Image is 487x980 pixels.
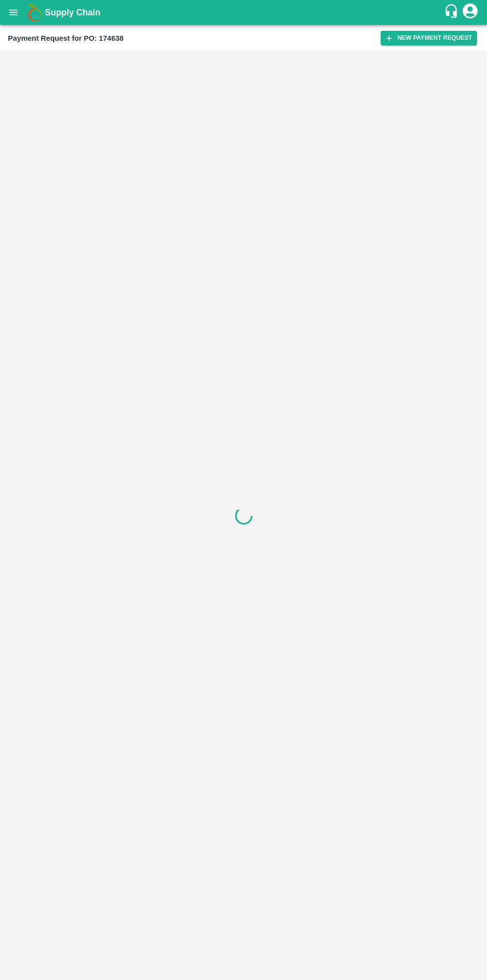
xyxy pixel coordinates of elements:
[2,1,25,24] button: open drawer
[45,5,444,19] a: Supply Chain
[25,2,45,22] img: logo
[381,31,477,45] button: New Payment Request
[444,3,461,21] div: customer-support
[461,2,479,23] div: account of current user
[8,34,124,42] b: Payment Request for PO: 174638
[45,7,100,17] b: Supply Chain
